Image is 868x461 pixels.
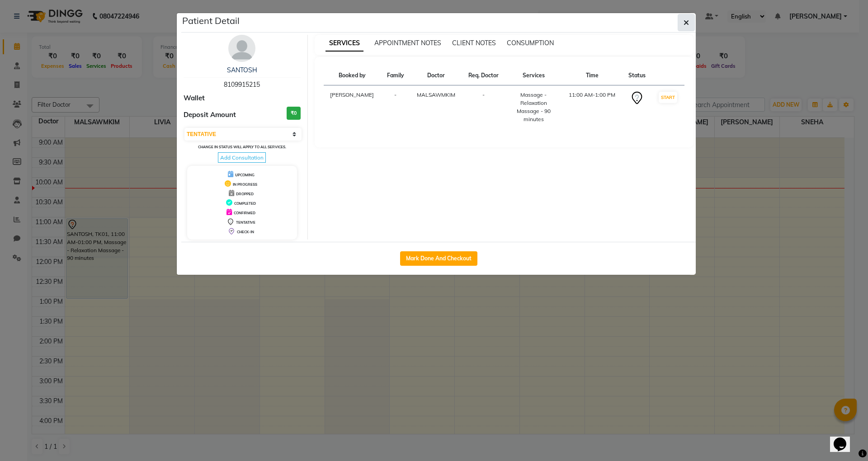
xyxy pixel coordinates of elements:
th: Doctor [410,66,462,85]
td: - [381,85,410,129]
span: 8109915215 [224,80,260,89]
h5: Patient Detail [182,14,240,28]
th: Req. Doctor [462,66,505,85]
span: COMPLETED [234,201,256,206]
span: UPCOMING [235,173,255,177]
span: DROPPED [236,192,254,196]
span: CHECK-IN [237,230,254,234]
td: [PERSON_NAME] [324,85,381,129]
span: SERVICES [325,35,363,52]
th: Family [381,66,410,85]
td: - [462,85,505,129]
h3: ₹0 [287,107,301,120]
th: Booked by [324,66,381,85]
th: Time [562,66,622,85]
div: Massage - Relaxation Massage - 90 minutes [510,91,557,123]
span: Add Consultation [218,152,266,163]
span: Wallet [184,93,205,103]
th: Status [622,66,651,85]
span: Deposit Amount [184,110,236,120]
small: Change in status will apply to all services. [198,145,286,149]
th: Services [505,66,562,85]
img: avatar [228,35,255,62]
span: CONFIRMED [234,211,255,215]
a: SANTOSH [227,66,257,74]
td: 11:00 AM-1:00 PM [562,85,622,129]
span: TENTATIVE [236,220,255,225]
button: START [659,92,677,103]
span: MALSAWMKIM [417,91,455,98]
span: APPOINTMENT NOTES [374,39,441,47]
span: CLIENT NOTES [452,39,496,47]
iframe: chat widget [830,425,859,452]
span: IN PROGRESS [233,182,257,187]
span: CONSUMPTION [507,39,554,47]
button: Mark Done And Checkout [400,251,477,266]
